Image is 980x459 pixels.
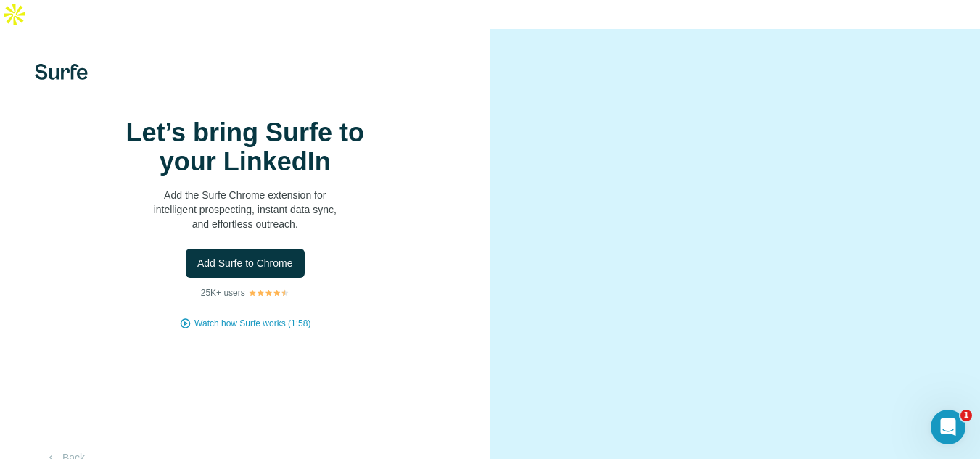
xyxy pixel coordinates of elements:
[35,64,88,80] img: Surfe's logo
[248,289,289,297] img: Rating Stars
[186,249,305,278] button: Add Surfe to Chrome
[201,286,245,299] p: 25K+ users
[931,410,965,444] iframe: Intercom live chat
[100,188,390,231] p: Add the Surfe Chrome extension for intelligent prospecting, instant data sync, and effortless out...
[194,317,310,330] button: Watch how Surfe works (1:58)
[197,256,293,270] span: Add Surfe to Chrome
[960,410,972,421] span: 1
[100,118,390,176] h1: Let’s bring Surfe to your LinkedIn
